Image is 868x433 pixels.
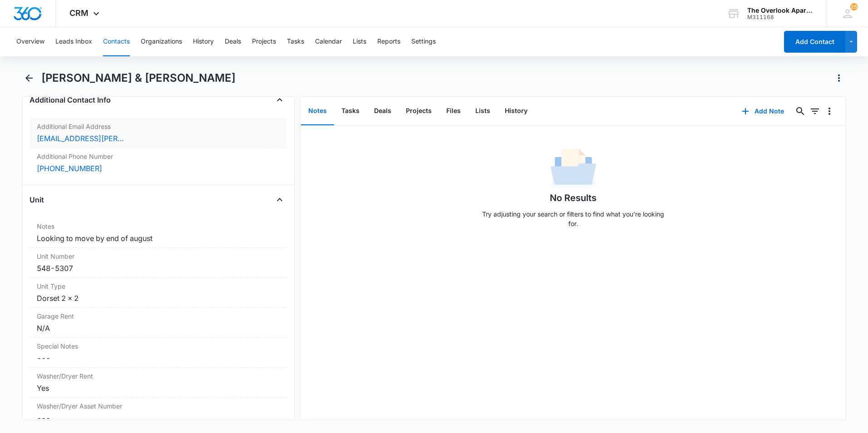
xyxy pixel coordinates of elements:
[367,97,399,125] button: Deals
[315,27,342,56] button: Calendar
[30,248,287,278] div: Unit Number548-5307
[55,27,92,56] button: Leads Inbox
[733,100,793,122] button: Add Note
[478,209,669,228] p: Try adjusting your search or filters to find what you’re looking for.
[37,413,280,423] dd: ---
[225,27,241,56] button: Deals
[784,31,845,53] button: Add Contact
[141,27,182,56] button: Organizations
[832,71,846,85] button: Actions
[37,323,280,334] div: N/A
[272,93,287,107] button: Close
[69,8,89,18] span: CRM
[103,27,130,56] button: Contacts
[30,94,111,105] h4: Additional Contact Info
[37,233,280,244] div: Looking to move by end of august
[193,27,214,56] button: History
[301,97,334,125] button: Notes
[468,97,498,125] button: Lists
[37,263,280,274] div: 548-5307
[37,281,280,291] label: Unit Type
[287,27,304,56] button: Tasks
[37,122,280,131] label: Additional Email Address
[30,398,287,428] div: Washer/Dryer Asset Number---
[37,251,280,261] label: Unit Number
[808,104,822,118] button: Filters
[37,221,280,231] label: Notes
[37,401,280,411] label: Washer/Dryer Asset Number
[793,104,808,118] button: Search...
[252,27,276,56] button: Projects
[37,341,280,351] label: Special Notes
[850,3,858,10] div: notifications count
[30,118,287,148] div: Additional Email Address[EMAIL_ADDRESS][PERSON_NAME][DOMAIN_NAME]
[37,311,280,321] label: Garage Rent
[822,104,837,118] button: Overflow Menu
[747,14,814,20] div: account id
[498,97,535,125] button: History
[399,97,439,125] button: Projects
[353,27,366,56] button: Lists
[37,383,280,394] div: Yes
[551,146,596,191] img: No Data
[30,148,287,177] div: Additional Phone Number[PHONE_NUMBER]
[16,27,44,56] button: Overview
[850,3,858,10] span: 25
[334,97,367,125] button: Tasks
[30,338,287,368] div: Special Notes---
[411,27,436,56] button: Settings
[30,368,287,398] div: Washer/Dryer RentYes
[37,371,280,381] label: Washer/Dryer Rent
[30,308,287,338] div: Garage RentN/A
[550,191,597,205] h1: No Results
[37,133,128,144] a: [EMAIL_ADDRESS][PERSON_NAME][DOMAIN_NAME]
[377,27,400,56] button: Reports
[37,353,280,364] dd: ---
[272,192,287,207] button: Close
[747,7,814,14] div: account name
[30,218,287,248] div: NotesLooking to move by end of august
[37,152,280,161] label: Additional Phone Number
[41,71,236,85] h1: [PERSON_NAME] & [PERSON_NAME]
[22,71,36,85] button: Back
[30,194,44,205] h4: Unit
[37,293,280,304] div: Dorset 2 x 2
[439,97,468,125] button: Files
[30,278,287,308] div: Unit TypeDorset 2 x 2
[37,163,102,174] a: [PHONE_NUMBER]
